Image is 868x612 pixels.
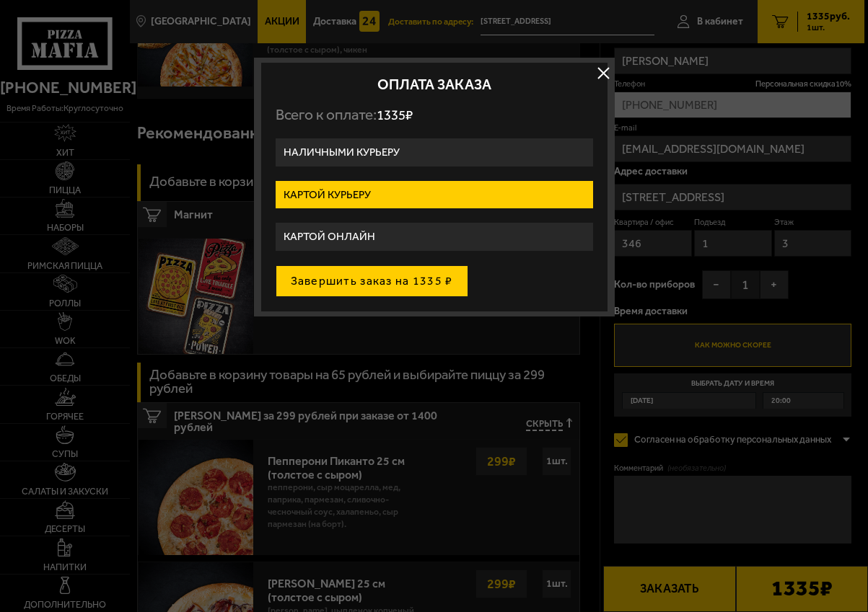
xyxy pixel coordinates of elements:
span: 1335 ₽ [377,107,413,123]
label: Картой онлайн [276,223,593,251]
h2: Оплата заказа [276,77,593,92]
p: Всего к оплате: [276,106,593,124]
label: Картой курьеру [276,181,593,209]
label: Наличными курьеру [276,138,593,167]
button: Завершить заказ на 1335 ₽ [276,265,468,297]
